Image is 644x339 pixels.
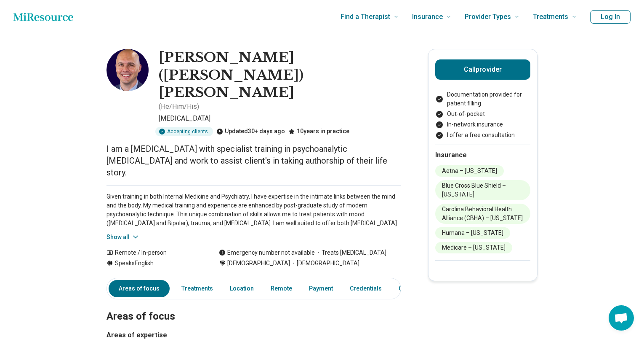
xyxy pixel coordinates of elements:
p: [MEDICAL_DATA] [159,113,401,124]
li: Humana – [US_STATE] [435,227,510,239]
a: Location [225,280,259,297]
ul: Payment options [435,90,530,140]
a: Payment [304,280,338,297]
a: Home page [13,8,73,25]
h2: Insurance [435,150,530,160]
button: Callprovider [435,59,530,80]
img: James Lefler, Psychiatrist [106,49,149,91]
span: Treatments [533,11,568,23]
button: Show all [106,233,140,242]
p: ( He/Him/His ) [159,102,199,112]
div: 10 years in practice [288,127,349,136]
span: [DEMOGRAPHIC_DATA] [227,259,290,268]
h1: [PERSON_NAME] ([PERSON_NAME]) [PERSON_NAME] [159,49,401,102]
li: Blue Cross Blue Shield – [US_STATE] [435,180,530,200]
span: Find a Therapist [341,11,390,23]
div: Speaks English [106,259,202,268]
h2: Areas of focus [106,289,401,324]
p: I am a [MEDICAL_DATA] with specialist training in psychoanalytic [MEDICAL_DATA] and work to assis... [106,143,401,178]
li: Aetna – [US_STATE] [435,165,504,177]
div: Open chat [609,305,634,331]
a: Areas of focus [109,280,170,297]
span: Treats [MEDICAL_DATA] [315,248,386,257]
div: Emergency number not available [219,248,315,257]
span: Provider Types [465,11,511,23]
div: Updated 30+ days ago [216,127,285,136]
p: Given training in both Internal Medicine and Psychiatry, I have expertise in the intimate links b... [106,192,401,228]
button: Log In [590,10,631,24]
span: Insurance [412,11,443,23]
a: Credentials [345,280,387,297]
li: I offer a free consultation [435,131,530,140]
li: Out-of-pocket [435,110,530,118]
a: Treatments [176,280,218,297]
li: Documentation provided for patient filling [435,90,530,108]
div: Accepting clients [155,127,213,136]
li: Carolina Behavioral Health Alliance (CBHA) – [US_STATE] [435,204,530,224]
a: Remote [266,280,297,297]
div: Remote / In-person [106,248,202,257]
li: Medicare – [US_STATE] [435,242,512,253]
span: [DEMOGRAPHIC_DATA] [290,259,359,268]
li: In-network insurance [435,120,530,129]
a: Other [394,280,424,297]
